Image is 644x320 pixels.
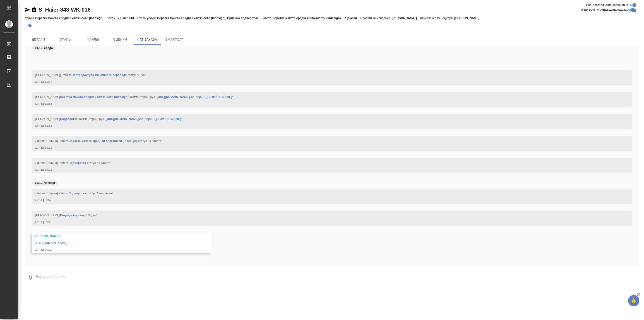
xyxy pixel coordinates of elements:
span: статус "Выполнен" [87,192,113,195]
span: Оповещения-логи [603,8,628,13]
span: Чат заказа [136,37,158,42]
a: [URL][DOMAIN_NAME] [106,117,139,121]
span: 🙏 [630,296,638,305]
p: Услуга [25,16,35,20]
span: [Линова Полина] Работа . [34,192,113,195]
span: Оценки [109,37,131,42]
span: [Линова Полина] Работа . [34,161,111,165]
p: 01.10, среда [35,46,53,50]
span: [PERSON_NAME] детали заказа [582,7,627,12]
div: [DATE] 09:20 [34,220,616,224]
a: Подверстка [69,161,86,165]
a: S_Haier-843-WK-016 [38,7,91,13]
div: [DATE] 19:36 [34,145,616,150]
p: Верстка макета средней сложности (Indesign) [35,16,107,20]
a: Подверстка [69,192,86,195]
span: Детали [28,37,49,42]
div: [DATE] 11:55 [34,102,616,106]
span: [[PERSON_NAME] . [34,95,234,99]
a: ">[URL][DOMAIN_NAME]" [196,95,234,99]
span: [[PERSON_NAME] . [34,213,98,217]
div: [DATE] 03:45 [34,198,616,202]
span: [[PERSON_NAME] . [34,117,183,121]
span: SmartCat [163,37,185,42]
a: Подверстка [60,213,77,217]
span: статус "Сдан" [78,213,98,217]
a: Верстка макета средней сложности (Indesign) [60,95,129,99]
a: Верстка макета средней сложности (Indesign) [69,139,137,143]
div: [DATE] 11:55 [34,124,616,128]
div: [PERSON_NAME] [34,234,196,238]
span: [[PERSON_NAME]] Работа . [34,73,147,77]
button: 🙏 [628,295,639,306]
span: [Линова Полина] Работа . [34,139,163,143]
p: Проектный менеджер [360,16,392,20]
p: Этапы услуги [137,16,157,20]
a: Постредактура машинного перевода [72,73,127,77]
span: Этапы [55,37,77,42]
p: [PERSON_NAME] [454,16,483,20]
p: Верстка макета средней сложности (Indesign), Не указан [273,16,360,20]
p: S_Haier-843 [117,16,137,20]
span: Комментарий "рус - каз - [78,117,183,121]
p: 02.10, четверг [35,181,55,185]
span: статус "Сдан" [127,73,147,77]
p: Верстка макета средней сложности (Indesign), Приемка подверстки [157,16,262,20]
a: [URL][DOMAIN_NAME] [157,95,190,99]
span: Пользовательские сообщения [586,3,628,7]
button: Скопировать ссылку [31,7,37,12]
p: Работа [262,16,273,20]
a: [URL][DOMAIN_NAME] [34,241,67,245]
div: [DATE] 09:20 [34,247,196,252]
div: [DATE] 11:47 [34,80,616,84]
button: Скопировать ссылку для ЯМессенджера [25,7,30,12]
span: статус "В работе" [138,139,163,143]
button: Добавить тэг [25,21,35,31]
p: Клиентские менеджеры [420,16,454,20]
a: Подверстка [60,117,77,121]
span: Файлы [82,37,104,42]
p: Заказ: [107,16,117,20]
a: ">[URL][DOMAIN_NAME]" [145,117,183,121]
p: [PERSON_NAME] [392,16,420,20]
div: [DATE] 19:36 [34,167,616,172]
span: Комментарий "рус - каз - [130,95,234,99]
span: статус "В работе" [87,161,111,165]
